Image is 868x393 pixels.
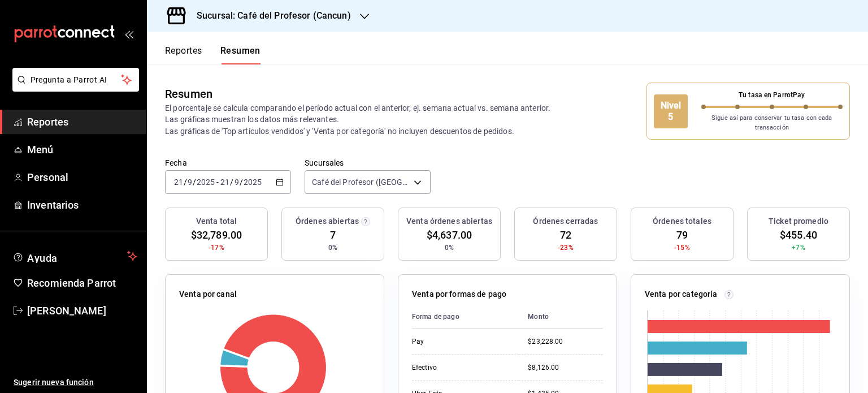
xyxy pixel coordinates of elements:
button: open_drawer_menu [124,29,133,38]
span: $455.40 [780,227,817,243]
p: Tu tasa en ParrotPay [701,90,843,100]
label: Sucursales [305,159,431,167]
div: navigation tabs [165,45,261,64]
input: -- [173,178,184,187]
span: Café del Profesor ([GEOGRAPHIC_DATA]) [312,176,410,188]
span: Sugerir nueva función [14,377,137,388]
h3: Órdenes totales [653,215,711,227]
button: Reportes [165,45,202,64]
div: Nivel 5 [654,94,688,128]
span: -23% [558,243,574,253]
p: Venta por categoría [645,288,718,300]
label: Fecha [165,159,291,167]
span: Pregunta a Parrot AI [31,74,121,86]
p: Venta por formas de pago [412,288,506,300]
button: Resumen [220,45,261,64]
div: $23,228.00 [528,337,603,347]
span: Recomienda Parrot [27,275,137,291]
p: Venta por canal [179,288,237,300]
span: - [216,178,219,187]
input: -- [187,178,193,187]
span: -17% [209,243,224,253]
span: Personal [27,170,137,185]
h3: Órdenes cerradas [533,215,598,227]
h3: Órdenes abiertas [296,215,359,227]
span: 79 [676,227,688,243]
span: / [230,178,233,187]
span: -15% [674,243,690,253]
span: Inventarios [27,197,137,213]
h3: Ticket promedio [769,215,828,227]
th: Monto [519,305,603,329]
p: El porcentaje se calcula comparando el período actual con el anterior, ej. semana actual vs. sema... [165,102,565,136]
span: / [240,178,243,187]
span: 7 [330,227,336,243]
span: / [193,178,196,187]
span: 0% [328,243,337,253]
span: +7% [792,243,805,253]
h3: Venta total [196,215,237,227]
span: $32,789.00 [191,227,242,243]
a: Pregunta a Parrot AI [8,82,139,94]
div: Efectivo [412,363,510,373]
span: 0% [445,243,454,253]
span: Menú [27,142,137,157]
input: -- [234,178,240,187]
span: [PERSON_NAME] [27,303,137,318]
div: Pay [412,337,510,347]
input: -- [220,178,230,187]
div: Resumen [165,85,212,102]
button: Pregunta a Parrot AI [12,68,139,92]
span: Reportes [27,114,137,129]
span: / [184,178,187,187]
span: 72 [560,227,571,243]
span: $4,637.00 [427,227,472,243]
div: $8,126.00 [528,363,603,373]
p: Sigue así para conservar tu tasa con cada transacción [701,114,843,132]
h3: Sucursal: Café del Profesor (Cancun) [188,9,351,23]
input: ---- [243,178,262,187]
th: Forma de pago [412,305,519,329]
h3: Venta órdenes abiertas [406,215,492,227]
span: Ayuda [27,249,123,263]
input: ---- [196,178,215,187]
